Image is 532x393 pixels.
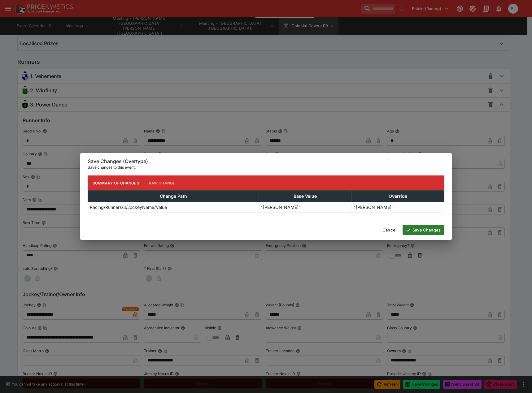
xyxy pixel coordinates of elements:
[88,175,144,190] button: Summary of Changes
[88,191,259,202] th: Change Path
[259,202,351,213] td: "[PERSON_NAME]"
[351,191,444,202] th: Override
[88,164,444,171] p: Save changes to this event.
[88,158,444,165] h6: Save Changes (Overtype)
[144,175,180,190] button: Raw Change
[379,225,400,235] button: Cancel
[259,191,351,202] th: Base Value
[90,204,167,210] p: Racing/Runners/3/JockeyName/Value
[403,225,444,235] button: Save Changes
[351,202,444,213] td: "[PERSON_NAME]"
